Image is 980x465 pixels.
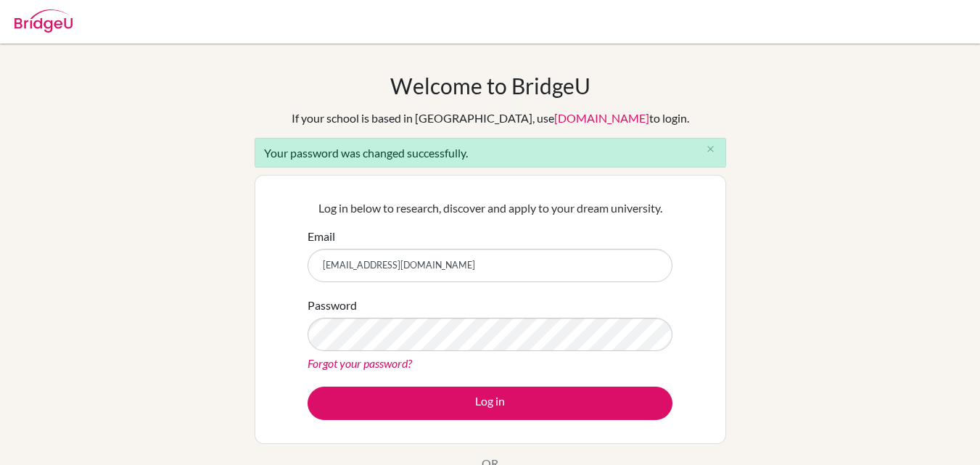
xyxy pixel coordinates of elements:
label: Email [308,228,335,245]
button: Log in [308,387,672,420]
a: Forgot your password? [308,356,412,370]
label: Password [308,297,357,314]
div: If your school is based in [GEOGRAPHIC_DATA], use to login. [292,110,689,127]
i: close [705,144,716,155]
button: Close [696,139,725,160]
h1: Welcome to BridgeU [390,73,590,99]
p: Log in below to research, discover and apply to your dream university. [308,199,672,217]
img: Bridge-U [15,9,73,33]
div: Your password was changed successfully. [255,138,726,168]
a: [DOMAIN_NAME] [554,111,649,125]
